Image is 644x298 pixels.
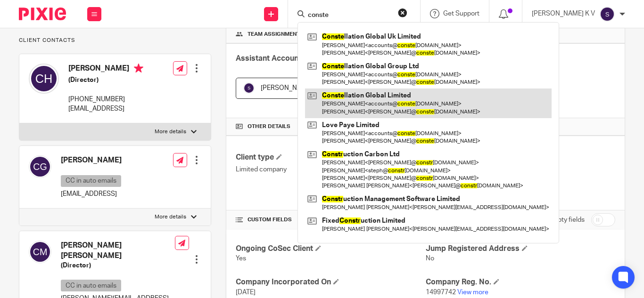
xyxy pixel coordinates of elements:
[236,55,313,62] span: Assistant Accountant
[29,64,59,94] img: svg%3E
[61,155,124,165] h4: [PERSON_NAME]
[61,175,121,187] p: CC in auto emails
[29,155,51,178] img: svg%3E
[426,289,456,296] span: 14997742
[307,11,392,20] input: Search
[236,255,246,262] span: Yes
[236,244,425,254] h4: Ongoing CoSec Client
[532,9,595,18] p: [PERSON_NAME] K V
[600,7,615,22] img: svg%3E
[426,277,615,287] h4: Company Reg. No.
[236,165,425,174] p: Limited company
[61,280,121,291] p: CC in auto emails
[29,241,51,263] img: svg%3E
[68,64,143,75] h4: [PERSON_NAME]
[248,123,290,130] span: Other details
[443,10,479,17] span: Get Support
[426,244,615,254] h4: Jump Registered Address
[248,31,304,38] span: Team assignments
[155,213,186,221] p: More details
[155,128,186,136] p: More details
[426,255,434,262] span: No
[61,189,124,199] p: [EMAIL_ADDRESS]
[236,216,425,224] h4: CUSTOM FIELDS
[398,8,407,17] button: Clear
[261,85,318,91] span: [PERSON_NAME] R
[19,8,66,20] img: Pixie
[236,289,256,296] span: [DATE]
[19,37,211,44] p: Client contacts
[68,75,143,85] h5: (Director)
[61,261,175,270] h5: (Director)
[236,153,425,162] h4: Client type
[243,82,255,94] img: svg%3E
[68,95,143,104] p: [PHONE_NUMBER]
[236,277,425,287] h4: Company Incorporated On
[68,104,143,113] p: [EMAIL_ADDRESS]
[134,64,143,73] i: Primary
[457,289,488,296] a: View more
[61,241,175,261] h4: [PERSON_NAME] [PERSON_NAME]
